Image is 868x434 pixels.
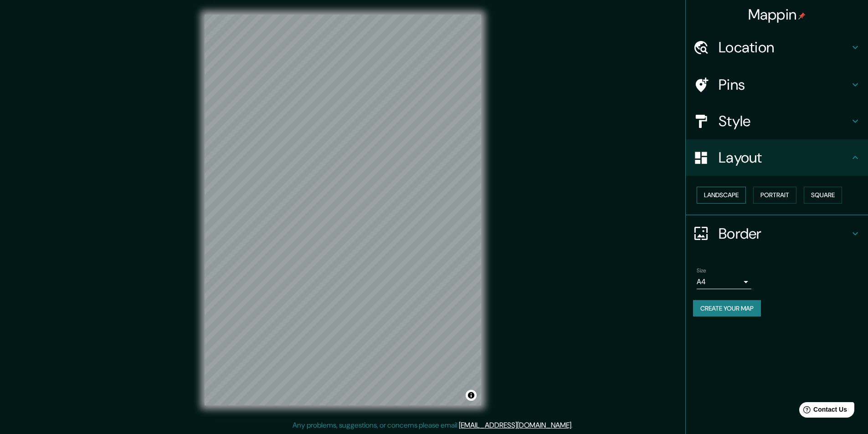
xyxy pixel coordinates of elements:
[466,390,477,401] button: Toggle attribution
[459,420,571,430] a: [EMAIL_ADDRESS][DOMAIN_NAME]
[804,187,842,204] button: Square
[686,215,868,252] div: Border
[693,300,761,317] button: Create your map
[719,76,850,94] h4: Pins
[719,148,850,167] h4: Layout
[686,103,868,139] div: Style
[205,15,481,405] canvas: Map
[686,29,868,66] div: Location
[719,38,850,56] h4: Location
[719,225,850,243] h4: Border
[787,398,858,424] iframe: Help widget launcher
[697,187,746,204] button: Landscape
[686,66,868,103] div: Pins
[293,420,573,431] p: Any problems, suggestions, or concerns please email .
[753,187,796,204] button: Portrait
[574,420,576,431] div: .
[573,420,574,431] div: .
[748,5,806,24] h4: Mappin
[697,275,751,289] div: A4
[719,112,850,130] h4: Style
[798,12,806,20] img: pin-icon.png
[686,139,868,176] div: Layout
[697,266,706,274] label: Size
